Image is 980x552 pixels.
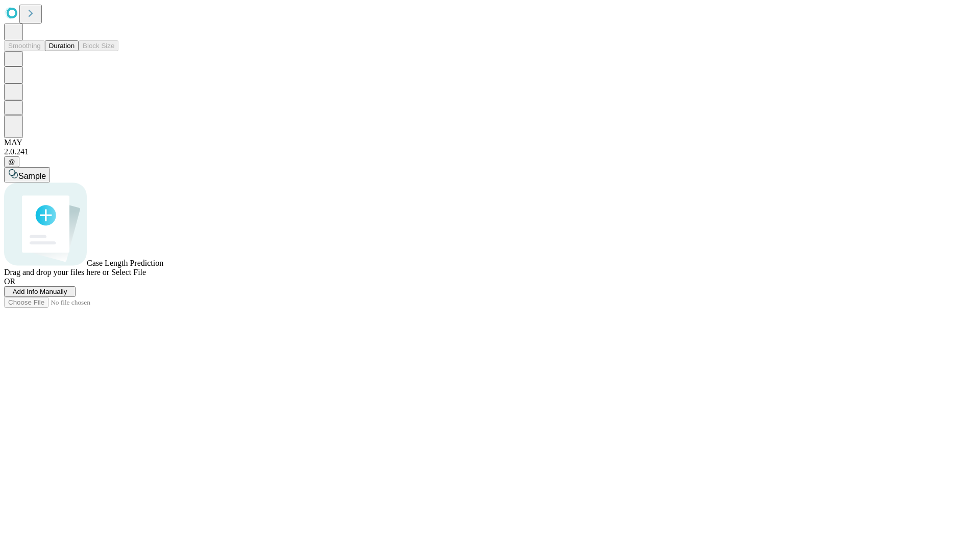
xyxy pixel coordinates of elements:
[87,259,163,267] span: Case Length Prediction
[111,268,146,277] span: Select File
[4,138,976,147] div: MAY
[4,167,50,182] button: Sample
[18,172,46,180] span: Sample
[4,286,76,297] button: Add Info Manually
[79,40,118,51] button: Block Size
[4,40,45,51] button: Smoothing
[4,147,976,156] div: 2.0.241
[4,268,109,277] span: Drag and drop your files here or
[45,40,79,51] button: Duration
[4,277,15,286] span: OR
[4,156,19,167] button: @
[13,288,67,295] span: Add Info Manually
[8,158,15,166] span: @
